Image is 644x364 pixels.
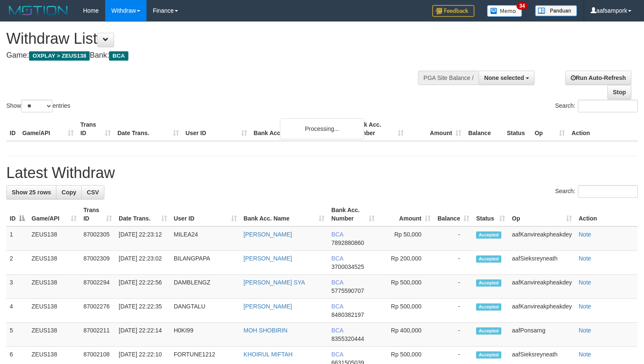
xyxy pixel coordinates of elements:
[170,323,240,347] td: H0KI99
[378,323,434,347] td: Rp 400,000
[434,202,473,226] th: Balance: activate to sort column ascending
[77,117,114,141] th: Trans ID
[56,185,82,199] a: Copy
[476,303,501,311] span: Accepted
[607,85,631,99] a: Stop
[182,117,250,141] th: User ID
[6,202,28,226] th: ID: activate to sort column descending
[508,323,575,347] td: aafPonsarng
[21,100,53,112] select: Showentries
[6,100,70,112] label: Show entries
[407,117,465,141] th: Amount
[80,299,115,323] td: 87002276
[535,5,577,16] img: panduan.png
[434,226,473,251] td: -
[508,275,575,299] td: aafKanvireakpheakdey
[12,189,51,196] span: Show 25 rows
[555,185,638,198] label: Search:
[244,303,292,310] a: [PERSON_NAME]
[115,202,170,226] th: Date Trans.: activate to sort column ascending
[434,323,473,347] td: -
[578,100,638,112] input: Search:
[114,117,182,141] th: Date Trans.
[80,202,115,226] th: Trans ID: activate to sort column ascending
[331,311,364,318] span: Copy 8480382197 to clipboard
[516,2,528,10] span: 34
[109,51,128,61] span: BCA
[19,117,77,141] th: Game/API
[80,226,115,251] td: 87002305
[476,231,501,239] span: Accepted
[244,351,293,358] a: KHOIRUL MIFTAH
[331,287,364,294] span: Copy 5775590707 to clipboard
[280,118,364,139] div: Processing...
[80,275,115,299] td: 87002294
[476,255,501,263] span: Accepted
[331,279,343,286] span: BCA
[331,231,343,238] span: BCA
[578,185,638,198] input: Search:
[434,275,473,299] td: -
[508,299,575,323] td: aafKanvireakpheakdey
[465,117,503,141] th: Balance
[378,299,434,323] td: Rp 500,000
[28,299,80,323] td: ZEUS138
[28,275,80,299] td: ZEUS138
[476,279,501,287] span: Accepted
[61,189,76,196] span: Copy
[244,231,292,238] a: [PERSON_NAME]
[473,202,508,226] th: Status: activate to sort column ascending
[378,202,434,226] th: Amount: activate to sort column ascending
[331,335,364,342] span: Copy 8355320444 to clipboard
[6,117,19,141] th: ID
[487,5,522,17] img: Button%20Memo.svg
[579,279,591,286] a: Note
[115,251,170,275] td: [DATE] 22:23:02
[6,275,28,299] td: 3
[479,71,535,85] button: None selected
[115,323,170,347] td: [DATE] 22:22:14
[170,299,240,323] td: DANGTALU
[331,239,364,246] span: Copy 7892880860 to clipboard
[28,202,80,226] th: Game/API: activate to sort column ascending
[170,202,240,226] th: User ID: activate to sort column ascending
[115,226,170,251] td: [DATE] 22:23:12
[579,351,591,358] a: Note
[331,351,343,358] span: BCA
[6,251,28,275] td: 2
[6,299,28,323] td: 4
[579,303,591,310] a: Note
[378,275,434,299] td: Rp 500,000
[28,226,80,251] td: ZEUS138
[170,226,240,251] td: MILEA24
[579,231,591,238] a: Note
[6,323,28,347] td: 5
[508,226,575,251] td: aafKanvireakpheakdey
[331,303,343,310] span: BCA
[568,117,638,141] th: Action
[331,327,343,334] span: BCA
[6,4,70,17] img: MOTION_logo.png
[378,251,434,275] td: Rp 200,000
[170,251,240,275] td: BILANGPAPA
[531,117,568,141] th: Op
[508,251,575,275] td: aafSieksreyneath
[115,275,170,299] td: [DATE] 22:22:56
[6,30,421,47] h1: Withdraw List
[434,251,473,275] td: -
[6,226,28,251] td: 1
[170,275,240,299] td: DAMBLENGZ
[579,255,591,262] a: Note
[244,327,287,334] a: MOH SHOBIRIN
[418,71,479,85] div: PGA Site Balance /
[508,202,575,226] th: Op: activate to sort column ascending
[331,255,343,262] span: BCA
[80,323,115,347] td: 87002211
[503,117,531,141] th: Status
[575,202,638,226] th: Action
[244,255,292,262] a: [PERSON_NAME]
[432,5,474,17] img: Feedback.jpg
[28,251,80,275] td: ZEUS138
[81,185,104,199] a: CSV
[349,117,407,141] th: Bank Acc. Number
